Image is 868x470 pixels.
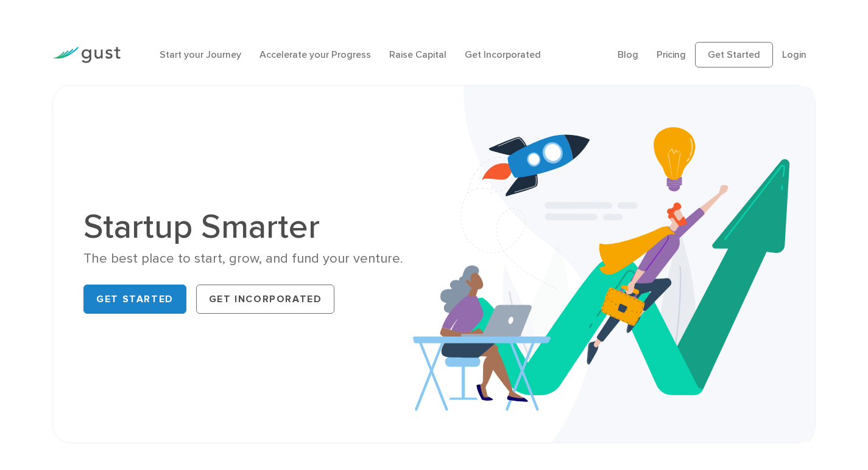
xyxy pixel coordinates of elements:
a: Pricing [657,49,686,60]
a: Start your Journey [160,49,241,60]
a: Get Started [695,42,773,67]
a: Get Incorporated [465,49,541,60]
a: Blog [618,49,638,60]
a: Get Started [83,285,186,314]
div: The best place to start, grow, and fund your venture. [83,250,425,268]
a: Accelerate your Progress [259,49,371,60]
img: Startup Smarter Hero [413,86,815,443]
a: Get Incorporated [196,285,335,314]
a: Raise Capital [389,49,446,60]
img: Gust Logo [52,47,121,63]
h1: Startup Smarter [83,210,425,244]
a: Login [782,49,806,60]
